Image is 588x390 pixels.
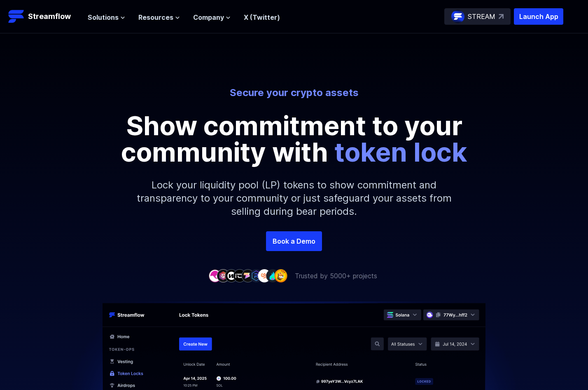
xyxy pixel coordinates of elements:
a: Book a Demo [266,231,322,251]
img: company-5 [241,269,254,282]
span: Resources [138,12,173,22]
p: STREAM [468,12,495,21]
img: company-7 [258,269,271,282]
button: Launch App [514,8,563,25]
img: streamflow-logo-circle.png [451,10,464,23]
p: Trusted by 5000+ projects [295,271,377,281]
a: Streamflow [8,8,79,25]
a: STREAM [444,8,511,25]
img: top-right-arrow.svg [499,14,504,19]
span: Solutions [88,12,119,22]
img: company-8 [266,269,279,282]
span: token lock [334,136,467,168]
img: company-1 [208,269,222,282]
p: Streamflow [28,11,71,22]
img: company-6 [250,269,263,282]
p: Lock your liquidity pool (LP) tokens to show commitment and transparency to your community or jus... [117,165,471,231]
span: Company [193,12,224,22]
img: company-2 [217,269,230,282]
button: Resources [138,12,180,22]
p: Secure your crypto assets [66,86,522,99]
button: Company [193,12,231,22]
p: Show commitment to your community with [109,113,479,165]
img: company-4 [233,269,246,282]
img: company-3 [225,269,238,282]
img: Streamflow Logo [8,8,25,25]
button: Solutions [88,12,125,22]
a: X (Twitter) [244,13,280,21]
img: company-9 [274,269,287,282]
